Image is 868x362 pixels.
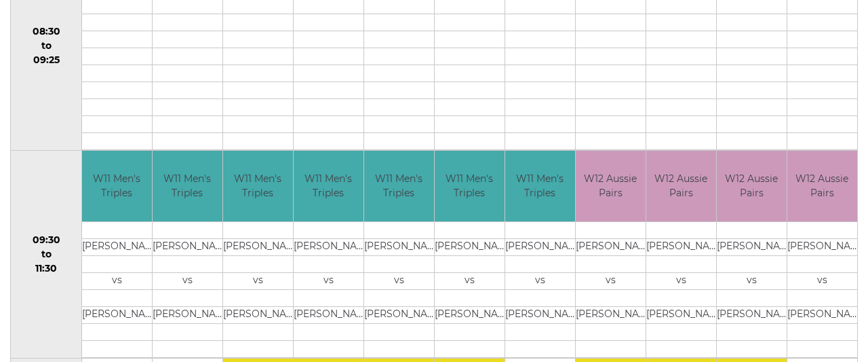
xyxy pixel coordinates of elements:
td: vs [223,273,293,290]
td: W12 Aussie Pairs [787,151,857,222]
td: vs [505,273,575,290]
td: W11 Men's Triples [294,151,363,222]
td: vs [153,273,222,290]
td: [PERSON_NAME] [435,307,505,324]
td: vs [435,273,505,290]
td: [PERSON_NAME] [646,239,716,256]
td: W11 Men's Triples [505,151,575,222]
td: [PERSON_NAME] [294,239,363,256]
td: [PERSON_NAME] [717,239,787,256]
td: W11 Men's Triples [223,151,293,222]
td: W12 Aussie Pairs [576,151,646,222]
td: [PERSON_NAME] [646,307,716,324]
td: [PERSON_NAME] [576,239,646,256]
td: [PERSON_NAME] [223,239,293,256]
td: vs [787,273,857,290]
td: [PERSON_NAME] [82,307,152,324]
td: [PERSON_NAME] [576,307,646,324]
td: [PERSON_NAME] [505,307,575,324]
td: vs [364,273,434,290]
td: W11 Men's Triples [435,151,505,222]
td: W11 Men's Triples [153,151,222,222]
td: [PERSON_NAME] [435,239,505,256]
td: [PERSON_NAME] [82,239,152,256]
td: vs [82,273,152,290]
td: [PERSON_NAME] [153,239,222,256]
td: vs [646,273,716,290]
td: [PERSON_NAME] [787,239,857,256]
td: [PERSON_NAME] [364,307,434,324]
td: W12 Aussie Pairs [717,151,787,222]
td: [PERSON_NAME] [294,307,363,324]
td: W11 Men's Triples [364,151,434,222]
td: vs [576,273,646,290]
td: [PERSON_NAME] [787,307,857,324]
td: [PERSON_NAME] [505,239,575,256]
td: 09:30 to 11:30 [11,150,82,359]
td: W12 Aussie Pairs [646,151,716,222]
td: [PERSON_NAME] [223,307,293,324]
td: vs [294,273,363,290]
td: W11 Men's Triples [82,151,152,222]
td: [PERSON_NAME] [153,307,222,324]
td: [PERSON_NAME] [364,239,434,256]
td: [PERSON_NAME] [717,307,787,324]
td: vs [717,273,787,290]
